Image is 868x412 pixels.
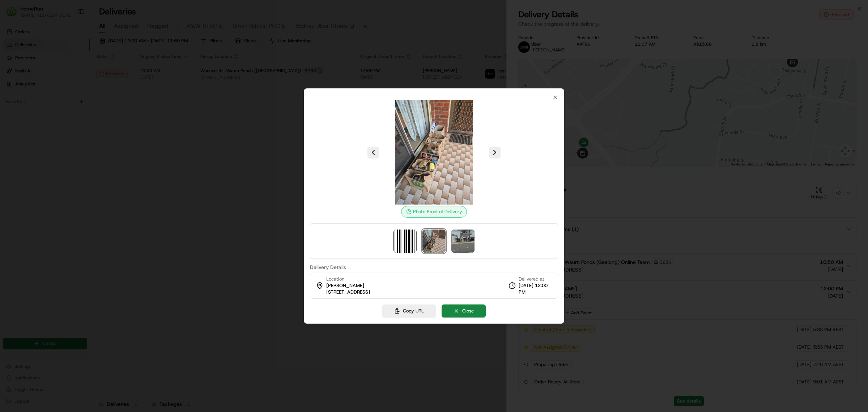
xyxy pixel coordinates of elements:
span: Delivered at [519,276,552,282]
img: photo_proof_of_delivery image [382,100,486,205]
img: photo_proof_of_delivery image [451,230,475,253]
img: barcode_scan_on_pickup image [393,230,417,253]
button: Close [442,304,486,318]
span: Location [326,276,344,282]
span: [PERSON_NAME] [326,282,364,289]
button: Copy URL [382,304,436,318]
label: Delivery Details [310,265,558,270]
span: [DATE] 12:00 PM [519,282,552,295]
div: Photo Proof of Delivery [401,206,467,218]
img: photo_proof_of_delivery image [422,230,446,253]
span: [STREET_ADDRESS] [326,289,370,295]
